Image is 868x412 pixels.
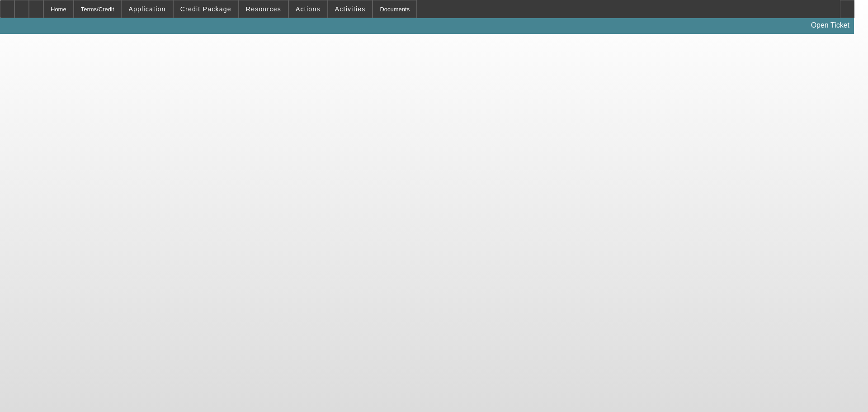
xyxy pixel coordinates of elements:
span: Credit Package [180,5,231,13]
span: Application [128,5,165,13]
button: Application [122,0,172,18]
span: Actions [296,5,321,13]
a: Open Ticket [807,18,853,33]
button: Activities [328,0,373,18]
button: Actions [289,0,327,18]
span: Resources [246,5,281,13]
button: Credit Package [174,0,238,18]
button: Resources [239,0,288,18]
span: Activities [335,5,366,13]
